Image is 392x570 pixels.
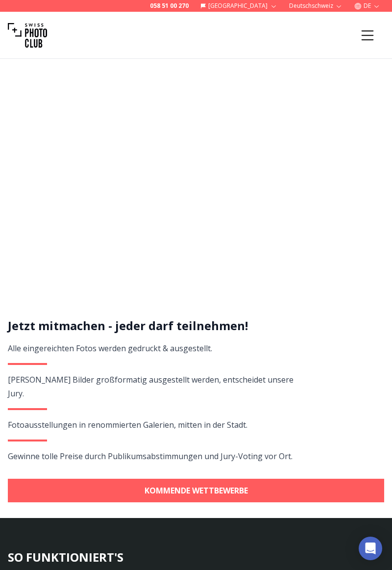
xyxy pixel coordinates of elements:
span: Fotoausstellungen in renommierten Galerien, mitten in der Stadt. [8,419,247,430]
h2: Jetzt mitmachen - jeder darf teilnehmen! [8,318,294,334]
h3: SO FUNKTIONIERT'S [8,549,384,565]
span: Alle eingereichten Fotos werden gedruckt & ausgestellt. [8,343,212,354]
span: Gewinne tolle Preise durch Publikumsabstimmungen und Jury-Voting vor Ort. [8,451,293,462]
span: [PERSON_NAME] Bilder großformatig ausgestellt werden, entscheidet unsere Jury. [8,374,294,399]
div: Open Intercom Messenger [359,537,382,560]
button: Menu [351,19,384,52]
a: 058 51 00 270 [150,2,189,10]
img: Swiss photo club [8,16,47,55]
a: KOMMENDE WETTBEWERBE [8,479,384,502]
